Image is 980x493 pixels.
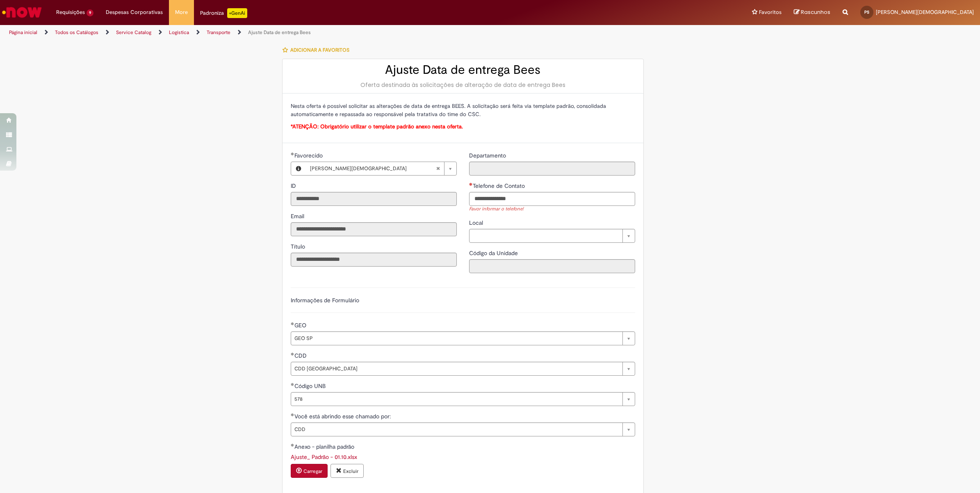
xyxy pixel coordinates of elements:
[291,103,606,118] span: Nesta oferta é possível solicitar as alterações de data de entrega BEES. A solicitação será feita...
[469,229,635,243] a: Limpar campo Local
[290,47,349,53] span: Adicionar a Favoritos
[282,41,354,59] button: Adicionar a Favoritos
[227,8,247,18] p: +GenAi
[55,29,98,36] a: Todos os Catálogos
[469,249,520,257] label: Somente leitura - Código da Unidade
[473,182,526,189] span: Telefone de Contato
[56,8,85,16] span: Requisições
[1,4,43,21] img: ServiceNow
[469,183,473,186] span: Necessários
[343,468,358,475] small: Excluir
[291,383,294,386] span: Obrigatório Preenchido
[801,8,830,16] span: Rascunhos
[310,162,436,175] span: [PERSON_NAME][DEMOGRAPHIC_DATA]
[294,382,327,390] span: Código UNB
[469,206,635,213] div: Favor informar o telefone!
[303,468,322,475] small: Carregar
[291,63,635,77] h2: Ajuste Data de entrega Bees
[200,8,247,18] div: Padroniza
[469,219,485,226] span: Local
[291,212,306,220] span: Somente leitura - Email
[469,259,635,273] input: Código da Unidade
[469,151,508,160] label: Somente leitura - Departamento
[291,212,306,220] label: Somente leitura - Email
[6,25,647,40] ul: Trilhas de página
[291,182,298,189] span: Somente leitura - ID
[291,322,294,325] span: Obrigatório Preenchido
[294,322,308,329] span: GEO
[291,152,294,155] span: Obrigatório Preenchido
[759,8,782,16] span: Favoritos
[294,443,356,450] span: Anexo - planilha padrão
[294,423,618,436] span: CDD
[248,29,311,36] a: Ajuste Data de entrega Bees
[306,162,456,175] a: [PERSON_NAME][DEMOGRAPHIC_DATA]Limpar campo Favorecido
[294,413,392,420] span: Você está abrindo esse chamado por:
[469,192,635,206] input: Telefone de Contato
[294,152,324,159] span: Necessários - Favorecido
[794,9,830,16] a: Rascunhos
[291,242,307,251] label: Somente leitura - Título
[469,162,635,176] input: Departamento
[291,192,457,206] input: ID
[294,393,618,406] span: 578
[864,9,869,15] span: PS
[291,243,307,250] span: Somente leitura - Título
[291,443,294,447] span: Obrigatório Preenchido
[330,464,364,478] button: Excluir anexo Ajuste_ Padrão - 01.10.xlsx
[87,9,93,16] span: 9
[291,413,294,416] span: Obrigatório Preenchido
[291,162,306,175] button: Favorecido, Visualizar este registro PABLO JESUS DOS SANTOS
[106,8,163,16] span: Despesas Corporativas
[432,162,444,175] abbr: Limpar campo Favorecido
[291,453,357,461] a: Download de Ajuste_ Padrão - 01.10.xlsx
[116,29,151,36] a: Service Catalog
[175,8,188,16] span: More
[294,362,618,375] span: CDD [GEOGRAPHIC_DATA]
[9,29,37,36] a: Página inicial
[294,352,308,359] span: CDD
[291,182,298,190] label: Somente leitura - ID
[291,123,463,130] span: *ATENÇÃO: Obrigatório utilizar o template padrão anexo nesta oferta.
[469,249,520,257] span: Somente leitura - Código da Unidade
[876,9,974,16] span: [PERSON_NAME][DEMOGRAPHIC_DATA]
[469,152,508,159] span: Somente leitura - Departamento
[169,29,189,36] a: Logistica
[291,352,294,356] span: Obrigatório Preenchido
[291,464,328,478] button: Carregar anexo de Anexo - planilha padrão Required
[291,297,359,304] label: Informações de Formulário
[294,332,618,345] span: GEO SP
[291,222,457,236] input: Email
[207,29,230,36] a: Transporte
[291,253,457,267] input: Título
[291,81,635,89] div: Oferta destinada às solicitações de alteração de data de entrega Bees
